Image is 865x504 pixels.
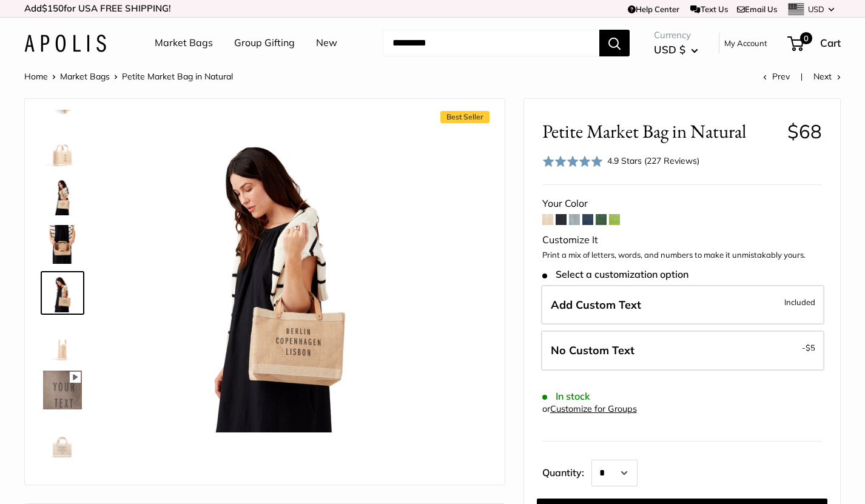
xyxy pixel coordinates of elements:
[541,285,824,325] label: Add Custom Text
[41,417,84,460] a: description_Seal of authenticity printed on the backside of every bag.
[43,274,82,312] img: Petite Market Bag in Natural
[542,391,590,402] span: In stock
[41,368,84,412] a: Petite Market Bag in Natural
[541,331,824,371] label: Leave Blank
[607,154,699,167] div: 4.9 Stars (227 Reviews)
[820,36,841,49] span: Cart
[806,343,815,352] span: $5
[551,298,641,312] span: Add Custom Text
[440,111,490,123] span: Best Seller
[41,271,84,315] a: Petite Market Bag in Natural
[41,126,84,169] a: Petite Market Bag in Natural
[599,30,630,56] button: Search
[763,71,790,82] a: Prev
[542,152,700,170] div: 4.9 Stars (227 Reviews)
[41,223,84,266] a: Petite Market Bag in Natural
[784,295,815,309] span: Included
[542,231,822,249] div: Customize It
[24,71,48,82] a: Home
[802,340,815,355] span: -
[542,120,778,143] span: Petite Market Bag in Natural
[724,36,767,50] a: My Account
[155,34,213,52] a: Market Bags
[43,419,82,458] img: description_Seal of authenticity printed on the backside of every bag.
[813,71,841,82] a: Next
[542,456,591,486] label: Quantity:
[690,4,727,14] a: Text Us
[43,128,82,167] img: Petite Market Bag in Natural
[122,117,437,432] img: Petite Market Bag in Natural
[41,320,84,363] a: Petite Market Bag in Natural
[654,27,698,44] span: Currency
[551,343,634,357] span: No Custom Text
[550,403,637,414] a: Customize for Groups
[628,4,679,14] a: Help Center
[60,71,110,82] a: Market Bags
[800,32,812,44] span: 0
[542,401,637,417] div: or
[316,34,337,52] a: New
[808,4,824,14] span: USD
[787,119,822,143] span: $68
[43,322,82,361] img: Petite Market Bag in Natural
[43,371,82,409] img: Petite Market Bag in Natural
[43,176,82,215] img: Petite Market Bag in Natural
[234,34,295,52] a: Group Gifting
[542,269,688,280] span: Select a customization option
[43,225,82,264] img: Petite Market Bag in Natural
[122,71,233,82] span: Petite Market Bag in Natural
[383,30,599,56] input: Search...
[737,4,777,14] a: Email Us
[24,69,233,84] nav: Breadcrumb
[654,40,698,59] button: USD $
[654,43,685,56] span: USD $
[42,2,64,14] span: $150
[542,249,822,261] p: Print a mix of letters, words, and numbers to make it unmistakably yours.
[41,174,84,218] a: Petite Market Bag in Natural
[542,195,822,213] div: Your Color
[24,35,106,52] img: Apolis
[789,33,841,53] a: 0 Cart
